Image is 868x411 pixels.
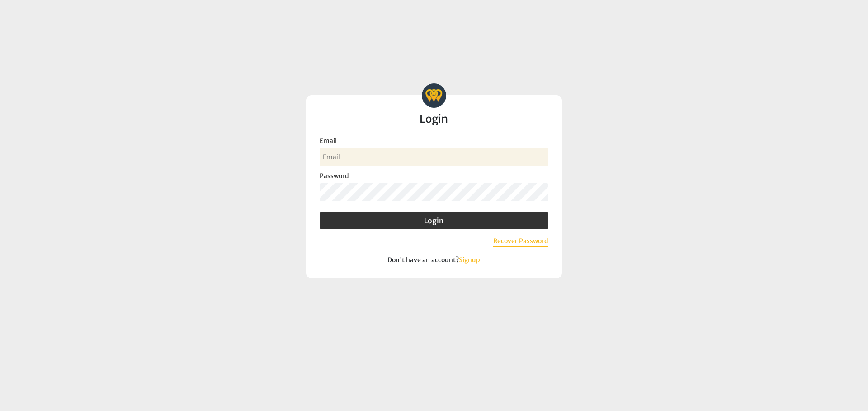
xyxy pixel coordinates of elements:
[493,236,548,247] button: Recover Password
[459,256,480,264] a: Signup
[320,212,548,229] button: Login
[320,136,548,146] label: Email
[320,171,548,181] label: Password
[320,256,548,265] p: Don't have an account?
[320,148,548,166] input: Email
[320,113,548,125] h2: Login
